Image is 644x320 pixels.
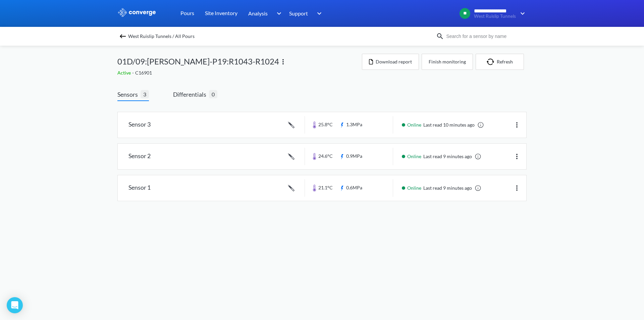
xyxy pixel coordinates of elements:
[516,9,527,17] img: downArrow.svg
[313,9,323,17] img: downArrow.svg
[436,32,444,40] img: icon-search.svg
[119,32,127,40] img: backspace.svg
[7,297,23,313] div: Open Intercom Messenger
[117,69,362,77] div: C16901
[272,9,283,17] img: downArrow.svg
[117,55,279,68] span: 01D/09:[PERSON_NAME]-P19:R1043-R1024
[487,58,497,65] img: icon-refresh.svg
[141,90,149,98] span: 3
[476,54,524,70] button: Refresh
[117,70,132,76] span: Active
[279,58,287,66] img: more.svg
[444,33,525,40] input: Search for a sensor by name
[209,90,217,98] span: 0
[513,121,521,129] img: more.svg
[117,90,141,99] span: Sensors
[369,59,373,64] img: icon-file.svg
[362,54,419,70] button: Download report
[132,70,135,76] span: -
[289,9,308,17] span: Support
[513,184,521,192] img: more.svg
[248,9,268,17] span: Analysis
[173,90,209,99] span: Differentials
[128,32,195,41] span: West Ruislip Tunnels / All Pours
[117,8,156,17] img: logo_ewhite.svg
[513,152,521,161] img: more.svg
[474,14,516,19] span: West Ruislip Tunnels
[422,54,473,70] button: Finish monitoring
